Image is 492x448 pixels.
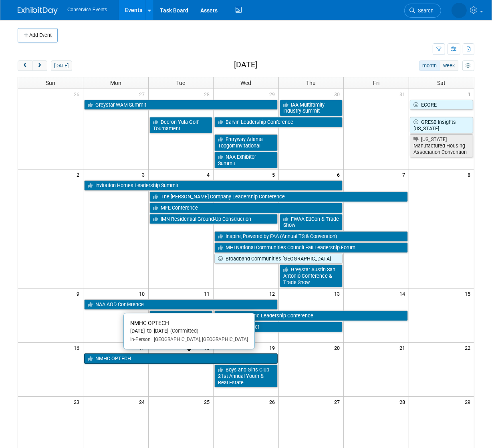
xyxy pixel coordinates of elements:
span: 14 [399,289,409,299]
span: 5 [271,170,278,180]
span: (Committed) [168,328,198,334]
span: 29 [268,89,278,99]
a: Greystar WAM Summit [84,100,278,110]
span: 9 [76,289,83,299]
span: 6 [336,170,343,180]
span: 28 [203,89,213,99]
span: 24 [138,397,148,407]
span: 8 [467,170,474,180]
span: 30 [333,89,343,99]
button: prev [18,61,32,71]
span: 16 [73,343,83,353]
a: Boys and Girls Club 21st Annual Youth & Real Estate [214,365,278,387]
button: next [32,61,47,71]
button: Add Event [18,28,58,42]
span: 22 [464,343,474,353]
a: Inspire, Powered by FAA (Annual TS & Convention) [214,231,408,242]
span: 2 [76,170,83,180]
button: week [440,61,458,71]
img: ExhibitDay [18,7,58,15]
span: 27 [333,397,343,407]
span: 11 [203,289,213,299]
a: Atlantic Pacific Leadership Conference [214,311,408,321]
span: Mon [110,80,121,86]
span: 3 [141,170,148,180]
span: 12 [268,289,278,299]
button: [DATE] [51,61,72,71]
span: 4 [206,170,213,180]
a: ECORE [410,100,473,110]
a: GRESB Insights [US_STATE] [410,117,473,133]
span: 27 [138,89,148,99]
span: 26 [73,89,83,99]
span: 15 [464,289,474,299]
a: Broadband Communities [GEOGRAPHIC_DATA] [214,254,343,264]
span: Tue [176,80,185,86]
span: 10 [138,289,148,299]
a: IMN Residential Ground-Up Construction [149,214,278,224]
h2: [DATE] [234,61,257,69]
a: The [PERSON_NAME] Company Leadership Conference [149,192,408,202]
a: NAA Exhibitor Summit [214,152,278,168]
span: 23 [73,397,83,407]
span: Wed [240,80,251,86]
span: 31 [399,89,409,99]
a: Search [404,4,441,18]
a: Entryway Atlanta Topgolf Invitational [214,134,278,151]
a: MHI National Communities Council Fall Leadership Forum [214,242,408,253]
a: NAA AOD Conference [84,299,278,310]
div: [DATE] to [DATE] [130,328,248,335]
span: Thu [306,80,316,86]
span: [GEOGRAPHIC_DATA], [GEOGRAPHIC_DATA] [151,337,248,342]
span: 29 [464,397,474,407]
span: Search [415,8,434,14]
span: 20 [333,343,343,353]
button: month [419,61,440,71]
span: Conservice Events [67,7,107,12]
span: 7 [401,170,409,180]
span: NMHC OPTECH [130,320,169,326]
a: NMHC OPTECH [84,353,278,364]
a: FWAA EdCon & Trade Show [280,214,343,230]
span: 19 [268,343,278,353]
span: 1 [467,89,474,99]
a: [US_STATE] Manufactured Housing Association Convention [410,134,473,157]
a: MFE Conference [149,203,343,213]
a: NRHC Connect [214,322,343,332]
i: Personalize Calendar [466,63,471,69]
a: Invitation Homes Leadership Summit [84,180,343,191]
span: In-Person [130,337,151,342]
a: Greystar Austin-San Antonio Conference & Trade Show [280,264,343,287]
a: Barvin Leadership Conference [214,117,343,127]
span: 28 [399,397,409,407]
span: Fri [373,80,379,86]
span: 25 [203,397,213,407]
span: 13 [333,289,343,299]
a: IAA Multifamily Industry Summit [280,100,343,116]
button: myCustomButton [462,61,474,71]
span: Sun [46,80,55,86]
span: Sat [437,80,446,86]
span: 21 [399,343,409,353]
img: Amiee Griffey [452,3,467,18]
a: Decron Yula Golf Tournament [149,117,213,133]
span: 26 [268,397,278,407]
